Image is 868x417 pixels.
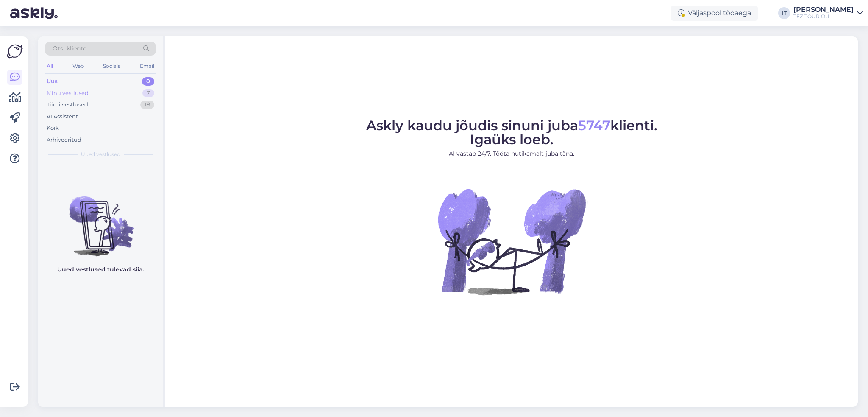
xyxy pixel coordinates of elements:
div: Tiimi vestlused [47,101,88,109]
span: Uued vestlused [81,151,120,158]
p: Uued vestlused tulevad siia. [57,265,144,274]
div: Email [138,61,156,72]
div: 7 [142,89,154,98]
span: Askly kaudu jõudis sinuni juba klienti. Igaüks loeb. [366,117,657,148]
div: Socials [101,61,122,72]
p: AI vastab 24/7. Tööta nutikamalt juba täna. [366,149,657,158]
div: TEZ TOUR OÜ [793,13,854,20]
div: Kõik [47,124,59,132]
div: All [45,61,55,72]
img: No chats [38,181,163,257]
div: Arhiveeritud [47,136,81,144]
img: Askly Logo [7,43,23,59]
div: 0 [142,77,154,86]
div: Väljaspool tööaega [671,6,758,21]
div: AI Assistent [47,112,78,121]
div: Uus [47,77,58,86]
div: 18 [140,101,154,109]
img: No Chat active [435,165,588,318]
div: IT [778,7,790,19]
a: [PERSON_NAME]TEZ TOUR OÜ [793,6,863,20]
div: Web [71,61,86,72]
div: [PERSON_NAME] [793,6,854,13]
span: Otsi kliente [53,44,86,53]
span: 5747 [578,117,610,134]
div: Minu vestlused [47,89,89,98]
